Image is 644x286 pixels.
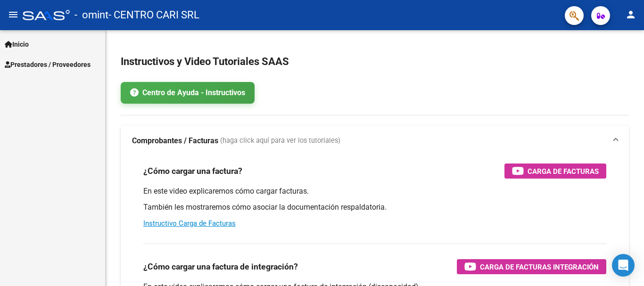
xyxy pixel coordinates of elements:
a: Instructivo Carga de Facturas [143,219,236,228]
mat-expansion-panel-header: Comprobantes / Facturas (haga click aquí para ver los tutoriales) [121,126,629,156]
button: Carga de Facturas Integración [457,259,606,274]
span: Carga de Facturas Integración [480,261,599,273]
strong: Comprobantes / Facturas [132,136,218,146]
h3: ¿Cómo cargar una factura? [143,164,242,178]
p: También les mostraremos cómo asociar la documentación respaldatoria. [143,202,606,212]
span: Inicio [5,39,29,49]
h3: ¿Cómo cargar una factura de integración? [143,260,298,273]
span: (haga click aquí para ver los tutoriales) [220,136,340,146]
button: Carga de Facturas [504,163,606,179]
p: En este video explicaremos cómo cargar facturas. [143,186,606,196]
a: Centro de Ayuda - Instructivos [121,82,255,104]
span: Carga de Facturas [528,165,599,177]
mat-icon: person [625,9,636,20]
span: - CENTRO CARI SRL [108,5,199,25]
span: - omint [74,5,108,25]
div: Open Intercom Messenger [612,254,635,277]
span: Prestadores / Proveedores [5,59,91,70]
h2: Instructivos y Video Tutoriales SAAS [121,53,629,71]
mat-icon: menu [8,9,19,20]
